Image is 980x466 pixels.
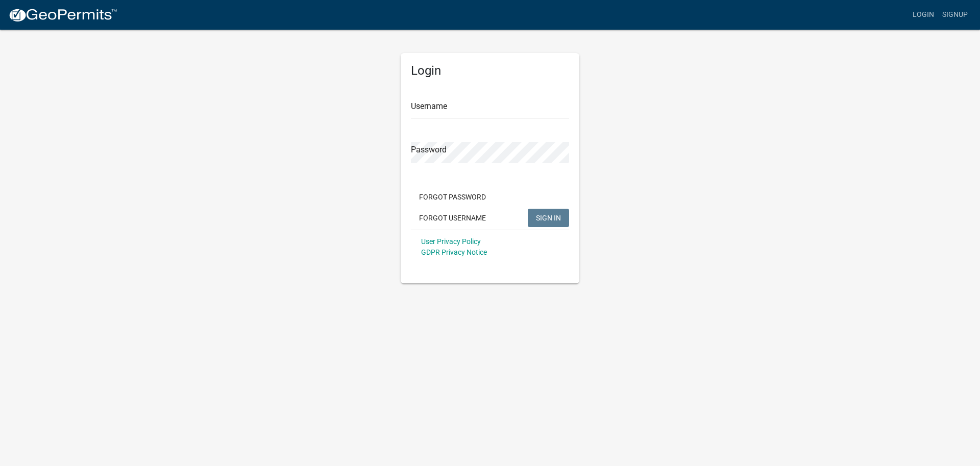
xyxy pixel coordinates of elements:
a: GDPR Privacy Notice [421,248,487,256]
button: Forgot Username [411,209,494,227]
h5: Login [411,63,569,78]
a: User Privacy Policy [421,237,481,246]
button: Forgot Password [411,188,494,206]
a: Signup [938,5,972,25]
a: Login [909,5,938,25]
button: SIGN IN [528,209,569,227]
span: SIGN IN [536,213,561,221]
